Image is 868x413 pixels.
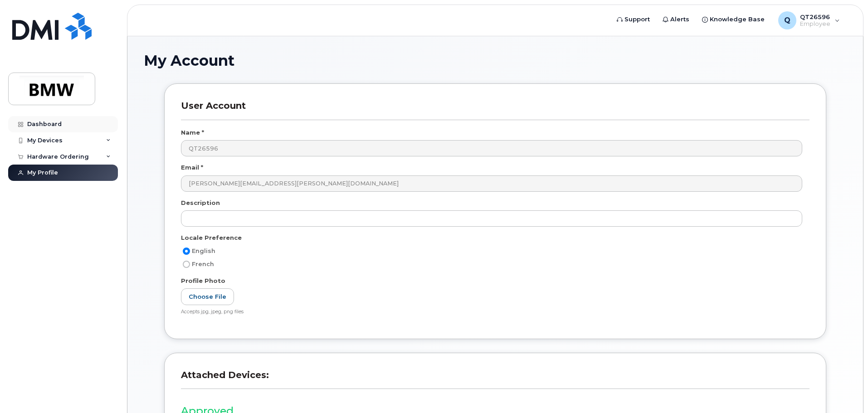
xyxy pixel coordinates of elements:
input: French [183,261,190,268]
label: Name * [181,128,204,137]
label: Locale Preference [181,233,242,242]
div: Accepts jpg, jpeg, png files [181,309,802,316]
h3: Attached Devices: [181,369,809,389]
span: French [192,261,214,267]
input: English [183,248,190,255]
label: Profile Photo [181,277,225,285]
label: Description [181,199,220,207]
label: Email * [181,163,203,172]
h3: User Account [181,100,809,120]
label: Choose File [181,288,234,305]
span: English [192,248,215,254]
iframe: Messenger Launcher [829,374,861,406]
h1: My Account [144,53,847,68]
